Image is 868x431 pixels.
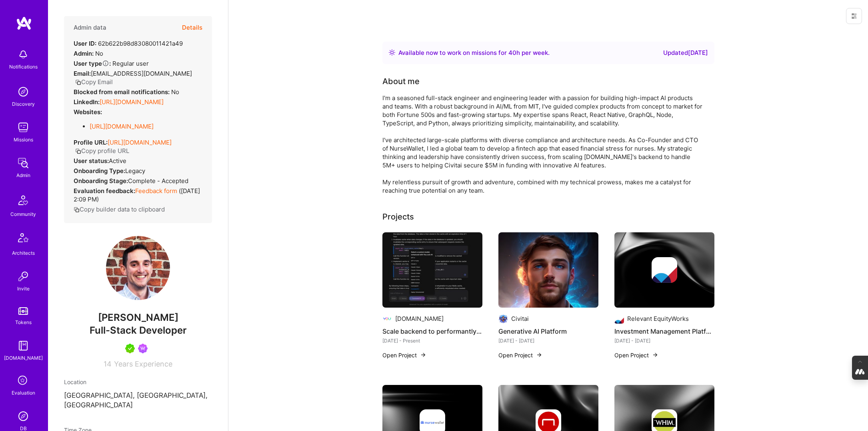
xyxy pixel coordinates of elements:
img: Scale backend to performantly handle 5M+ users [382,232,482,308]
img: arrow-right [652,352,658,358]
button: Copy profile URL [75,147,129,155]
div: No [74,88,179,96]
div: Relevant EquityWorks [627,314,689,323]
i: icon Copy [75,148,81,154]
strong: User status: [74,157,109,165]
p: [GEOGRAPHIC_DATA], [GEOGRAPHIC_DATA], [GEOGRAPHIC_DATA] [64,391,212,410]
strong: User type : [74,60,111,67]
div: Discovery [12,100,35,108]
div: Regular user [74,59,149,68]
div: No [74,49,103,58]
h4: Scale backend to performantly handle 5M+ users [382,326,482,336]
img: logo [16,16,32,30]
div: I'm a seasoned full-stack engineer and engineering leader with a passion for building high-impact... [382,94,702,195]
strong: Websites: [74,108,102,116]
div: [DOMAIN_NAME] [4,354,43,362]
span: 40 [508,49,516,56]
i: icon Copy [75,79,81,85]
img: Generative AI Platform [498,232,598,308]
img: discovery [15,84,31,100]
img: tokens [18,307,28,315]
img: admin teamwork [15,155,31,171]
img: guide book [15,338,31,354]
img: arrow-right [536,352,542,358]
strong: Admin: [74,50,94,57]
div: Evaluation [12,389,35,397]
div: [DOMAIN_NAME] [395,314,444,323]
strong: Evaluation feedback: [74,187,135,195]
div: [DATE] - [DATE] [614,336,714,345]
button: Copy builder data to clipboard [74,205,165,213]
strong: Blocked from email notifications: [74,88,171,96]
div: Tokens [15,318,32,326]
div: Architects [12,249,35,257]
img: Been on Mission [138,344,148,353]
strong: Email: [74,70,91,77]
div: Projects [382,211,414,223]
span: Full-Stack Developer [90,324,187,336]
i: icon Copy [74,207,80,213]
div: Invite [17,284,30,293]
span: 14 [104,360,112,368]
div: Location [64,378,212,386]
a: [URL][DOMAIN_NAME] [90,123,154,130]
div: Admin [16,171,30,179]
img: Admin Search [15,408,31,424]
div: Civitai [511,314,529,323]
img: Company logo [652,257,677,283]
img: Company logo [614,314,624,324]
span: legacy [125,167,145,175]
button: Open Project [498,351,542,359]
strong: Profile URL: [74,139,108,146]
div: [DATE] - [DATE] [498,336,598,345]
img: Availability [389,49,395,56]
a: [URL][DOMAIN_NAME] [108,139,172,146]
div: ( [DATE] 2:09 PM ) [74,187,202,203]
button: Copy Email [75,78,113,86]
strong: LinkedIn: [74,98,100,106]
div: [DATE] - Present [382,336,482,345]
h4: Investment Management Platform [614,326,714,336]
button: Details [182,16,202,39]
div: 62b622b98d83080011421a49 [74,39,183,48]
span: Complete - Accepted [128,177,188,185]
img: User Avatar [106,236,170,300]
strong: Onboarding Type: [74,167,125,175]
a: Feedback form [135,187,177,195]
div: Notifications [9,62,38,71]
div: About me [382,75,420,87]
img: Community [14,191,33,210]
img: teamwork [15,119,31,135]
strong: Onboarding Stage: [74,177,128,185]
i: Help [102,60,109,67]
h4: Generative AI Platform [498,326,598,336]
img: Architects [14,230,33,249]
div: Missions [14,135,33,144]
i: icon SelectionTeam [16,373,31,389]
span: Years Experience [114,360,172,368]
img: Invite [15,268,31,284]
div: Available now to work on missions for h per week . [398,48,550,58]
img: bell [15,46,31,62]
div: Updated [DATE] [663,48,708,58]
span: [PERSON_NAME] [64,312,212,324]
button: Open Project [614,351,658,359]
a: [URL][DOMAIN_NAME] [100,98,164,106]
div: Community [10,210,36,218]
strong: User ID: [74,40,96,47]
img: Company logo [498,314,508,324]
span: [EMAIL_ADDRESS][DOMAIN_NAME] [91,70,192,77]
button: Open Project [382,351,426,359]
img: arrow-right [420,352,426,358]
span: Active [109,157,126,165]
img: A.Teamer in Residence [125,344,135,353]
h4: Admin data [74,24,106,31]
img: Company logo [382,314,392,324]
img: cover [614,232,714,308]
